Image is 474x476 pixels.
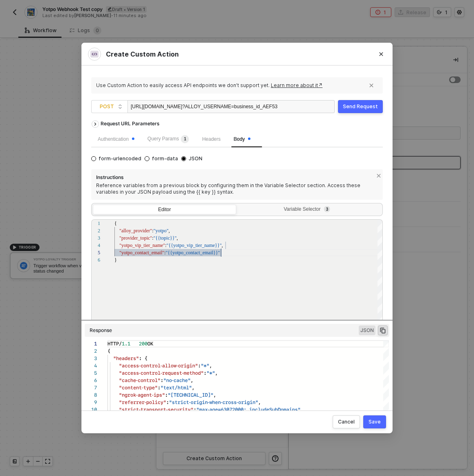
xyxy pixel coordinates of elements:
span: "headers" [113,354,139,362]
span: form-urlencoded [96,155,141,162]
span: "alloy_provider" [119,228,152,234]
span: "yotpo_contact_email" [119,250,164,255]
span: , [222,242,223,248]
div: 1 [88,220,100,227]
span: "text/html" [160,384,192,391]
div: 3 [85,355,97,362]
span: form-data [149,155,178,162]
span: Body [234,136,250,142]
div: 2 [88,227,100,234]
span: Instructions [96,174,373,182]
span: OK [147,340,153,347]
span: "{{topic}}" [154,235,177,241]
span: icon-close [376,173,383,178]
span: 3 [326,207,328,212]
span: JSON [359,325,375,335]
span: icon-arrow-right [92,123,99,126]
div: Authentication [98,135,134,143]
span: , [169,228,170,234]
div: 7 [85,384,97,391]
div: Send Request [343,103,378,110]
div: 8 [85,391,97,399]
span: "ngrok-agent-ips" [119,391,165,399]
span: : [152,228,153,234]
div: Request URL Parameters [97,116,164,131]
div: 4 [88,242,100,249]
span: : [165,242,166,248]
div: [URL][DOMAIN_NAME] [131,100,277,114]
div: 4 [85,362,97,369]
div: Use Custom Action to easily access API endpoints we don’t support yet. [96,82,365,89]
span: , [209,362,212,369]
span: , [301,406,303,413]
span: , [191,376,193,384]
span: Query Params [147,136,189,142]
div: 6 [85,377,97,384]
span: : [165,391,168,399]
span: , [258,398,261,406]
div: 1 [85,340,97,347]
div: Variable Selector [242,206,375,213]
span: "access-control-allow-origin" [119,362,198,369]
span: , [213,391,216,399]
span: "{{yotpo_vip_tier_name}}" [167,242,222,248]
span: "yotpo_vip_tier_name" [119,242,165,248]
span: , [215,369,218,377]
span: "referrer-policy" [119,398,166,406]
span: JSON [186,155,202,162]
span: : { [139,354,147,362]
span: "content-type" [119,384,158,391]
span: : [204,369,206,377]
span: "[TECHNICAL_ID]" [168,391,213,399]
span: 1.1 [122,340,130,347]
span: Headers [202,136,220,142]
span: : [152,235,153,241]
button: Cancel [333,415,360,428]
span: "strict-origin-when-cross-origin" [169,398,258,406]
span: "max-age=63072000; includeSubDomains" [196,406,301,413]
span: "no-cache" [163,376,191,384]
span: , [192,384,195,391]
button: Close [370,43,393,66]
span: } [114,257,117,263]
button: Save [363,415,386,428]
span: "cache-control" [119,376,160,384]
span: { [108,347,110,355]
div: Save [369,419,381,425]
span: { [114,221,117,226]
sup: 1 [181,135,189,143]
span: , [177,235,178,241]
span: "access-control-request-method" [119,369,204,377]
div: Create Custom Action [88,48,386,61]
div: Cancel [338,419,355,425]
div: Response [90,327,112,334]
span: : [164,250,165,255]
sup: 3 [324,206,330,212]
span: "{{yotpo_contact_email}}" [166,250,220,255]
span: "yotpo" [154,228,169,234]
div: 6 [88,256,100,264]
span: : [160,376,163,384]
span: : [166,398,169,406]
div: 3 [88,234,100,242]
a: Learn more about it↗ [271,82,323,88]
img: integration-icon [90,50,99,58]
span: : [158,384,160,391]
span: "provider_topic" [119,235,152,241]
span: HTTP/ [108,340,122,347]
div: 5 [85,369,97,377]
span: icon-copy-paste [379,327,386,334]
span: "strict-transport-security" [119,406,193,413]
span: 1 [184,137,187,141]
span: POST [100,100,123,113]
button: Send Request [338,100,383,113]
span: icon-close [369,83,374,88]
div: Editor [93,205,236,216]
div: 5 [88,249,100,256]
span: : [193,406,196,413]
span: 200 [139,340,147,347]
div: 9 [85,399,97,406]
div: 10 [85,406,97,413]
